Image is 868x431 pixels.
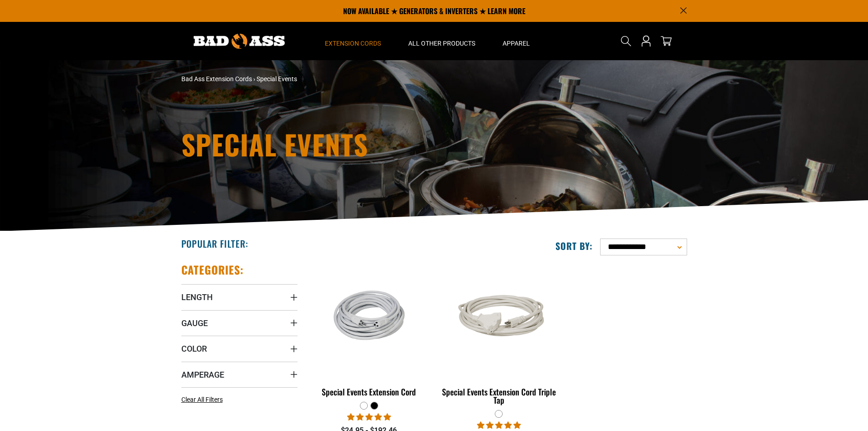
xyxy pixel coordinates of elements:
[619,34,633,48] summary: Search
[312,282,426,358] img: white
[181,263,244,277] h2: Categories:
[442,285,556,355] img: white
[181,292,213,302] span: Length
[181,336,298,361] summary: Color
[181,343,207,354] span: Color
[181,238,248,249] h2: Popular Filter:
[555,240,593,252] label: Sort by:
[441,263,557,410] a: white Special Events Extension Cord Triple Tap
[395,22,489,60] summary: All Other Products
[181,284,298,310] summary: Length
[311,263,427,401] a: white Special Events Extension Cord
[441,388,557,404] div: Special Events Extension Cord Triple Tap
[253,75,255,83] span: ›
[194,34,285,49] img: Bad Ass Extension Cords
[503,39,530,47] span: Apparel
[181,310,298,336] summary: Gauge
[311,388,427,396] div: Special Events Extension Cord
[325,39,381,47] span: Extension Cords
[181,74,514,84] nav: breadcrumbs
[477,421,521,430] span: 5.00 stars
[257,75,297,83] span: Special Events
[181,369,224,380] span: Amperage
[181,396,223,403] span: Clear All Filters
[181,395,226,405] a: Clear All Filters
[347,413,391,421] span: 5.00 stars
[181,318,208,328] span: Gauge
[181,362,298,387] summary: Amperage
[311,22,395,60] summary: Extension Cords
[181,75,252,83] a: Bad Ass Extension Cords
[489,22,544,60] summary: Apparel
[181,130,514,158] h1: Special Events
[408,39,475,47] span: All Other Products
